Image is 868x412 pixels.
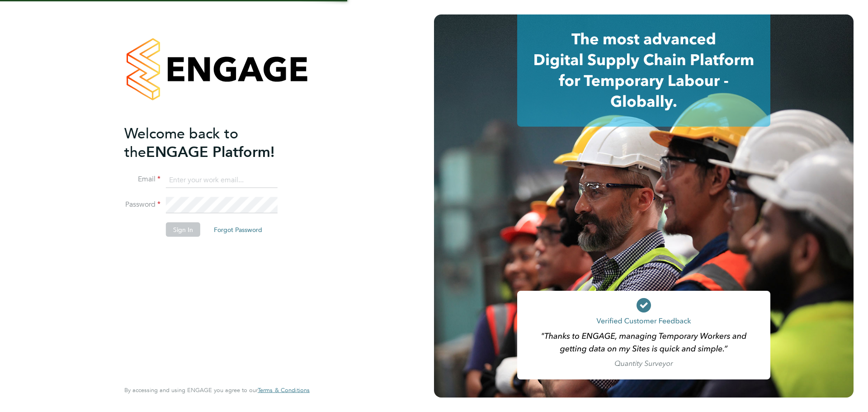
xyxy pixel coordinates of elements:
h2: ENGAGE Platform! [124,124,301,161]
input: Enter your work email... [166,172,278,188]
button: Forgot Password [207,223,269,237]
span: By accessing and using ENGAGE you agree to our [124,386,310,394]
button: Sign In [166,223,200,237]
label: Password [124,200,160,209]
label: Email [124,175,160,184]
span: Welcome back to the [124,124,238,161]
span: Terms & Conditions [258,386,310,394]
a: Terms & Conditions [258,387,310,394]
